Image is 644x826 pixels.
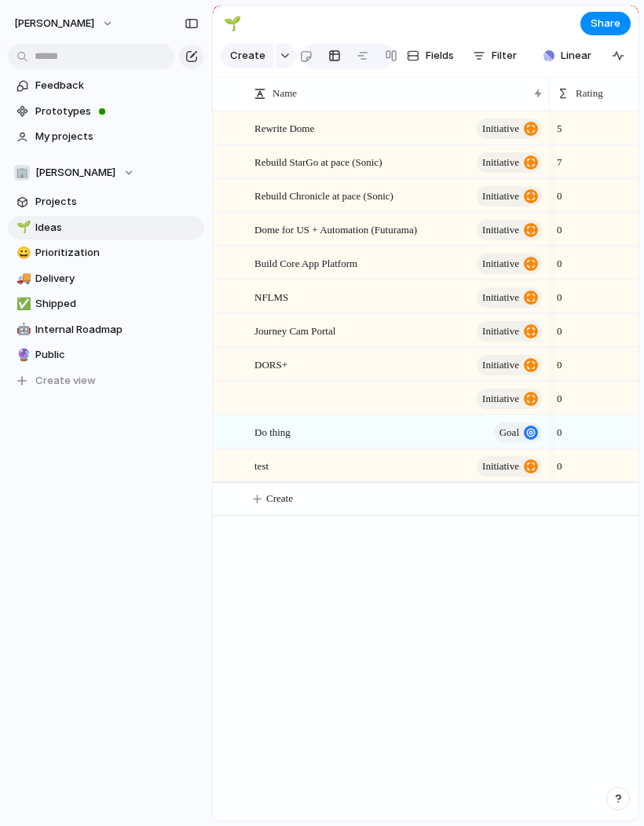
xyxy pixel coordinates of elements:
[551,180,569,204] span: 0
[8,74,204,97] a: Feedback
[477,254,542,274] button: initiative
[551,349,569,373] span: 0
[8,190,204,214] a: Projects
[224,13,241,34] div: 🌱
[551,281,569,305] span: 0
[8,318,204,342] a: 🤖Internal Roadmap
[35,78,199,93] span: Feedback
[477,456,542,477] button: initiative
[482,287,519,309] span: initiative
[16,218,27,236] div: 🌱
[35,347,199,363] span: Public
[401,43,460,68] button: Fields
[254,254,357,272] span: Build Core App Platform
[482,185,519,207] span: initiative
[35,220,199,236] span: Ideas
[499,422,519,444] span: goal
[254,220,417,238] span: Dome for US + Automation (Futurama)
[494,422,542,443] button: goal
[14,322,30,338] button: 🤖
[16,269,27,287] div: 🚚
[482,219,519,241] span: initiative
[482,388,519,410] span: initiative
[35,129,199,144] span: My projects
[254,186,393,204] span: Rebuild Chronicle at pace (Sonic)
[551,214,569,238] span: 0
[580,12,631,35] button: Share
[482,354,519,376] span: initiative
[254,422,291,440] span: Do thing
[529,43,595,68] button: Group
[8,241,204,265] a: 😀Prioritization
[8,100,204,123] a: Prototypes
[35,296,199,312] span: Shipped
[14,271,30,287] button: 🚚
[477,152,542,173] button: initiative
[254,119,314,137] span: Rewrite Dome
[551,146,569,170] span: 7
[482,320,519,342] span: initiative
[14,347,30,363] button: 🔮
[8,267,204,291] a: 🚚Delivery
[221,43,273,68] button: Create
[35,322,199,338] span: Internal Roadmap
[230,48,265,64] span: Create
[35,245,199,261] span: Prioritization
[551,315,569,339] span: 0
[477,389,542,409] button: initiative
[16,346,27,364] div: 🔮
[477,186,542,206] button: initiative
[220,11,245,36] button: 🌱
[8,125,204,148] a: My projects
[477,321,542,342] button: initiative
[16,320,27,338] div: 🤖
[16,244,27,262] div: 😀
[482,455,519,477] span: initiative
[254,355,287,373] span: DORS+
[14,245,30,261] button: 😀
[14,165,30,181] div: 🏢
[591,16,620,31] span: Share
[551,112,569,137] span: 5
[14,16,94,31] span: [PERSON_NAME]
[551,247,569,272] span: 0
[477,355,542,375] button: initiative
[35,194,199,210] span: Projects
[467,43,523,68] button: Filter
[8,343,204,367] a: 🔮Public
[477,287,542,308] button: initiative
[561,48,591,64] span: Linear
[266,491,293,506] span: Create
[492,48,517,64] span: Filter
[8,161,204,185] button: 🏢[PERSON_NAME]
[537,44,598,68] button: Linear
[16,295,27,313] div: ✅
[14,220,30,236] button: 🌱
[7,11,122,36] button: [PERSON_NAME]
[482,253,519,275] span: initiative
[482,118,519,140] span: initiative
[551,450,569,474] span: 0
[477,220,542,240] button: initiative
[254,287,288,305] span: NFLMS
[35,165,115,181] span: [PERSON_NAME]
[551,382,569,407] span: 0
[273,86,297,101] span: Name
[482,152,519,174] span: initiative
[35,271,199,287] span: Delivery
[8,292,204,316] a: ✅Shipped
[8,369,204,393] button: Create view
[477,119,542,139] button: initiative
[254,321,335,339] span: Journey Cam Portal
[426,48,454,64] span: Fields
[576,86,603,101] span: Rating
[8,216,204,239] a: 🌱Ideas
[35,373,96,389] span: Create view
[14,296,30,312] button: ✅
